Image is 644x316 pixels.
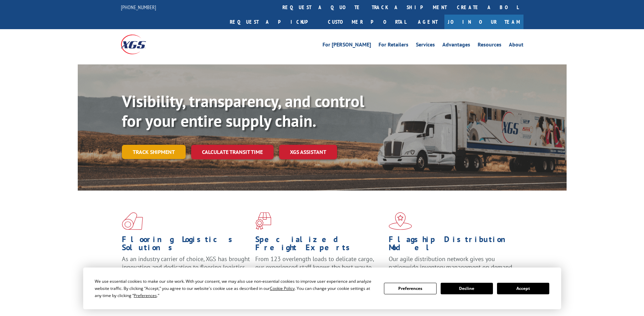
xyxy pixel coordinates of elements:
[416,42,435,50] a: Services
[255,212,271,230] img: xgs-icon-focused-on-flooring-red
[122,255,250,279] span: As an industry carrier of choice, XGS has brought innovation and dedication to flooring logistics...
[255,235,384,255] h1: Specialized Freight Experts
[442,42,470,50] a: Advantages
[389,255,514,271] span: Our agile distribution network gives you nationwide inventory management on demand.
[389,212,412,230] img: xgs-icon-flagship-distribution-model-red
[122,235,250,255] h1: Flooring Logistics Solutions
[323,15,411,29] a: Customer Portal
[478,42,501,50] a: Resources
[255,255,384,285] p: From 123 overlength loads to delicate cargo, our experienced staff knows the best way to move you...
[122,145,186,159] a: Track shipment
[323,42,371,50] a: For [PERSON_NAME]
[509,42,523,50] a: About
[134,293,157,298] span: Preferences
[279,145,337,159] a: XGS ASSISTANT
[83,268,561,309] div: Cookie Consent Prompt
[389,235,517,255] h1: Flagship Distribution Model
[122,91,364,131] b: Visibility, transparency, and control for your entire supply chain.
[444,15,523,29] a: Join Our Team
[379,42,408,50] a: For Retailers
[411,15,444,29] a: Agent
[95,278,376,299] div: We use essential cookies to make our site work. With your consent, we may also use non-essential ...
[225,15,323,29] a: Request a pickup
[497,283,549,294] button: Accept
[441,283,493,294] button: Decline
[384,283,436,294] button: Preferences
[270,285,295,291] span: Cookie Policy
[121,4,156,11] a: [PHONE_NUMBER]
[191,145,274,159] a: Calculate transit time
[122,212,143,230] img: xgs-icon-total-supply-chain-intelligence-red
